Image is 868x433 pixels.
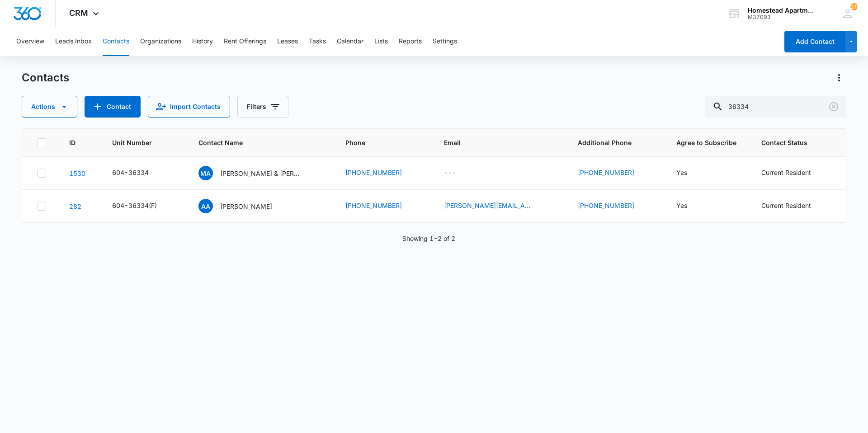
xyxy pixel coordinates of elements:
[112,201,157,210] div: 604-36334(F)
[192,27,213,56] button: History
[578,138,655,147] span: Additional Phone
[220,202,272,211] p: [PERSON_NAME]
[69,169,85,177] a: Navigate to contact details page for Manuel Anchondo & Franchesca Anchondo
[832,71,846,85] button: Actions
[69,8,88,18] span: CRM
[850,3,858,10] span: 175
[112,201,173,212] div: Unit Number - 604-36334(F) - Select to Edit Field
[237,96,288,118] button: Filters
[761,138,818,147] span: Contact Status
[22,96,77,118] button: Actions
[399,27,422,56] button: Reports
[761,168,827,179] div: Contact Status - Current Resident - Select to Edit Field
[761,168,811,177] div: Current Resident
[374,27,388,56] button: Lists
[676,201,703,212] div: Agree to Subscribe - Yes - Select to Edit Field
[826,99,841,114] button: Clear
[85,96,141,118] button: Add Contact
[578,168,651,179] div: Additional Phone - (970) 817-1977 - Select to Edit Field
[112,168,165,179] div: Unit Number - 604-36334 - Select to Edit Field
[345,138,409,147] span: Phone
[578,201,651,212] div: Additional Phone - (314) 607-4538 - Select to Edit Field
[16,27,44,56] button: Overview
[345,168,418,179] div: Phone - (970) 420-2014 - Select to Edit Field
[220,169,302,178] p: [PERSON_NAME] & [PERSON_NAME]
[676,168,703,179] div: Agree to Subscribe - Yes - Select to Edit Field
[309,27,326,56] button: Tasks
[705,96,846,118] input: Search Contacts
[578,168,634,177] a: [PHONE_NUMBER]
[198,199,288,213] div: Contact Name - Andrea Arguello-Abramson - Select to Edit Field
[345,201,418,212] div: Phone - (301) 351-2962 - Select to Edit Field
[676,168,687,177] div: Yes
[69,202,81,210] a: Navigate to contact details page for Andrea Arguello-Abramson
[676,201,687,210] div: Yes
[277,27,298,56] button: Leases
[345,168,402,177] a: [PHONE_NUMBER]
[148,96,230,118] button: Import Contacts
[444,138,543,147] span: Email
[444,201,551,212] div: Email - andrea.r.arguello@gmail.com - Select to Edit Field
[850,3,858,10] div: notifications count
[198,138,311,147] span: Contact Name
[198,166,318,180] div: Contact Name - Manuel Anchondo & Franchesca Anchondo - Select to Edit Field
[578,201,634,210] a: [PHONE_NUMBER]
[444,168,472,179] div: Email - - Select to Edit Field
[402,234,455,243] p: Showing 1-2 of 2
[224,27,266,56] button: Rent Offerings
[112,168,149,177] div: 604-36334
[433,27,457,56] button: Settings
[444,201,534,210] a: [PERSON_NAME][EMAIL_ADDRESS][PERSON_NAME][DOMAIN_NAME]
[198,166,213,180] span: MA
[22,71,69,85] h1: Contacts
[676,138,740,147] span: Agree to Subscribe
[69,138,77,147] span: ID
[112,138,177,147] span: Unit Number
[761,201,827,212] div: Contact Status - Current Resident - Select to Edit Field
[784,31,845,52] button: Add Contact
[748,14,814,20] div: account id
[748,7,814,14] div: account name
[140,27,181,56] button: Organizations
[103,27,129,56] button: Contacts
[55,27,92,56] button: Leads Inbox
[761,201,811,210] div: Current Resident
[444,168,456,179] div: ---
[345,201,402,210] a: [PHONE_NUMBER]
[337,27,363,56] button: Calendar
[198,199,213,213] span: AA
